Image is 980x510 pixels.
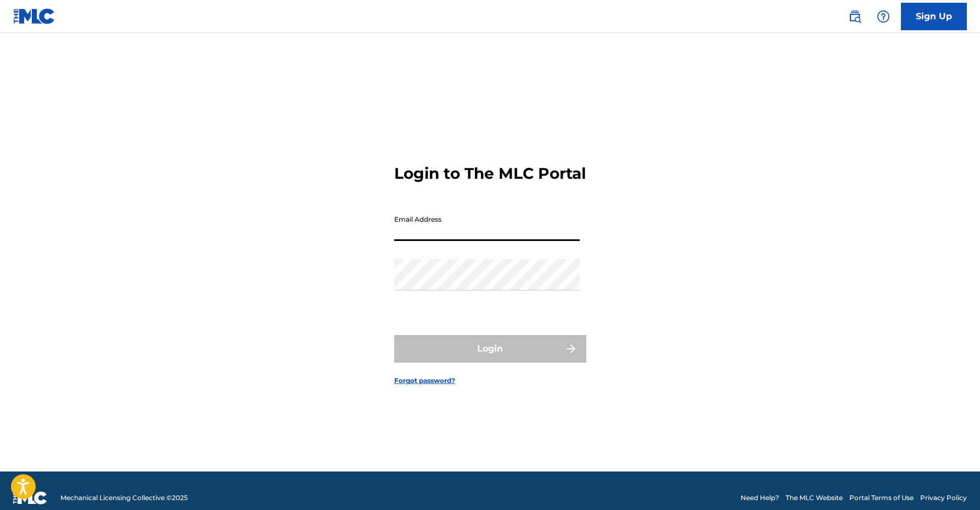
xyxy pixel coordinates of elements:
[920,493,967,503] a: Privacy Policy
[13,8,55,24] img: MLC Logo
[877,10,890,23] img: help
[394,164,586,183] h3: Login to The MLC Portal
[925,457,980,510] iframe: Chat Widget
[848,10,861,23] img: search
[901,3,967,30] a: Sign Up
[844,6,866,28] a: Public Search
[872,6,894,28] div: Help
[786,493,843,503] a: The MLC Website
[60,493,188,503] span: Mechanical Licensing Collective © 2025
[394,376,455,386] a: Forgot password?
[849,493,914,503] a: Portal Terms of Use
[13,491,47,504] img: logo
[741,493,779,503] a: Need Help?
